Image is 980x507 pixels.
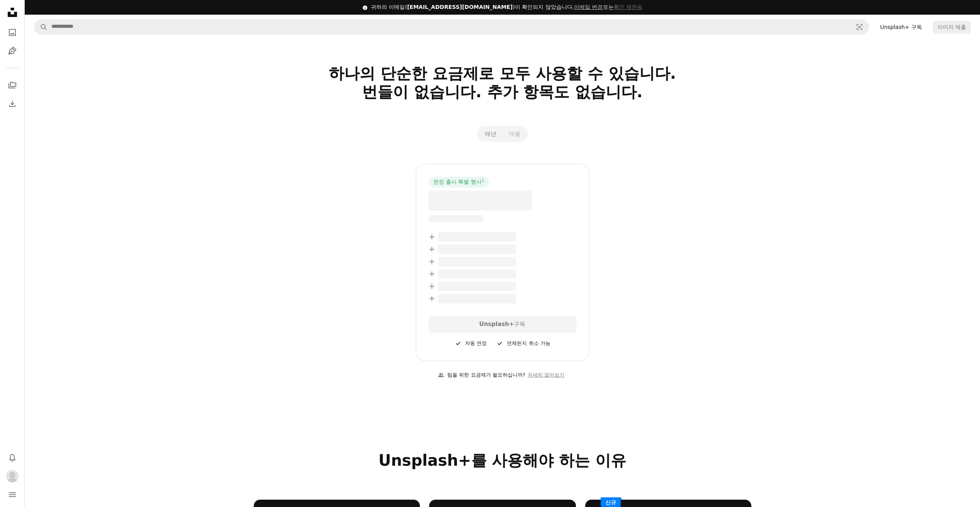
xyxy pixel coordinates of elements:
[5,5,20,22] a: 홈 — Unsplash
[438,371,525,379] div: 팀을 위한 요금제가 필요하십니까?
[438,232,516,242] span: – –––– –––– ––– ––– –––– ––––
[429,316,576,333] div: 구독
[5,450,20,465] button: 알림
[614,3,642,11] button: 확인 재전송
[5,25,20,40] a: 사진
[34,19,869,35] form: 사이트 전체에서 이미지 찾기
[479,127,503,140] button: 매년
[479,321,514,328] strong: Unsplash+
[438,269,516,279] span: – –––– –––– ––– ––– –––– ––––
[5,43,20,59] a: 일러스트
[574,4,603,10] a: 이메일 변경
[254,451,751,470] h2: Unsplash+를 사용해야 하는 이유
[574,4,642,10] span: 또는
[254,64,751,120] h2: 하나의 단순한 요금제로 모두 사용할 수 있습니다. 번들이 없습니다. 추가 항목도 없습니다.
[438,257,516,266] span: – –––– –––– ––– ––– –––– ––––
[480,178,486,186] a: 1
[407,4,513,10] span: [EMAIL_ADDRESS][DOMAIN_NAME]
[5,468,20,484] button: 프로필
[371,3,642,11] div: 귀하의 이메일( )이 확인되지 않았습니다.
[6,470,19,482] img: 사용자 HYELIN AN의 아바타
[5,487,20,502] button: 메뉴
[438,294,516,303] span: – –––– –––– ––– ––– –––– ––––
[933,21,971,33] button: 이미지 제출
[482,178,484,183] sup: 1
[429,191,532,211] span: – –––– ––––.
[438,245,516,254] span: – –––– –––– ––– ––– –––– ––––
[850,20,869,34] button: 시각적 검색
[525,369,567,382] a: 자세히 알아보기
[34,20,48,34] button: Unsplash 검색
[429,215,483,222] span: –– –––– –––– –––– ––
[454,339,487,348] div: 자동 연장
[875,21,926,33] a: Unsplash+ 구독
[5,96,20,112] a: 다운로드 내역
[429,177,489,188] div: 한정 출시 특별 행사
[503,127,527,140] button: 매월
[438,282,516,291] span: – –––– –––– ––– ––– –––– ––––
[496,339,550,348] div: 언제든지 취소 가능
[5,78,20,93] a: 컬렉션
